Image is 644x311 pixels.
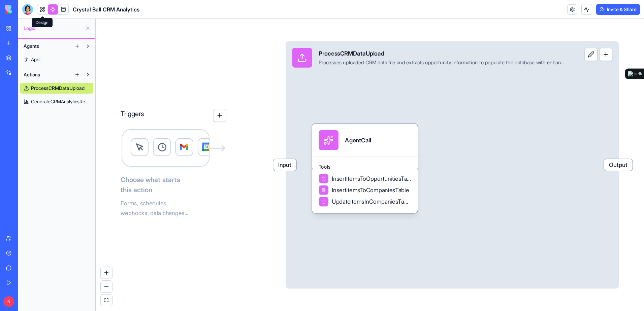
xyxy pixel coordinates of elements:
span: Crystal Ball CRM Analytics [73,5,139,13]
a: April [20,54,93,65]
span: Output [604,159,633,171]
button: fit view [101,295,112,306]
span: Actions [24,71,40,78]
span: Input [273,159,296,171]
span: Choose what starts this action [121,175,226,195]
span: UpdateItemsInCompaniesTable [332,198,411,206]
span: N [3,296,14,307]
span: Agents [24,43,39,49]
span: April [31,56,40,63]
img: logo [628,71,633,76]
div: In 4h [635,71,642,76]
p: Triggers [121,109,144,122]
button: Agents [20,41,72,51]
div: Processes uploaded CRM data file and extracts opportunity information to populate the database wi... [319,59,566,66]
img: Logic [121,129,226,168]
div: ProcessCRMDataUpload [319,49,566,58]
div: AgentCall [345,136,371,144]
span: ProcessCRMDataUpload [31,85,85,92]
a: ProcessCRMDataUpload [20,83,93,94]
span: Forms, schedules, webhooks, data changes... [121,200,188,216]
span: Logic [24,25,83,32]
span: GenerateCRMAnalyticsReport [31,98,90,105]
span: InsertItemsToOpportunitiesTable [332,174,411,183]
div: InputProcessCRMDataUploadProcesses uploaded CRM data file and extracts opportunity information to... [286,41,619,288]
button: zoom out [101,281,112,292]
img: logo [5,5,46,14]
div: AgentCallToolsInsertItemsToOpportunitiesTableInsertItemsToCompaniesTableUpdateItemsInCompaniesTable [312,124,418,213]
span: InsertItemsToCompaniesTable [332,186,409,194]
button: Actions [20,69,72,80]
button: Invite & Share [596,4,640,15]
button: zoom in [101,267,112,279]
div: Design [32,18,53,27]
span: Tools [319,164,411,170]
a: GenerateCRMAnalyticsReport [20,96,93,107]
div: TriggersLogicChoose what startsthis actionForms, schedules,webhooks, data changes... [121,82,226,218]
